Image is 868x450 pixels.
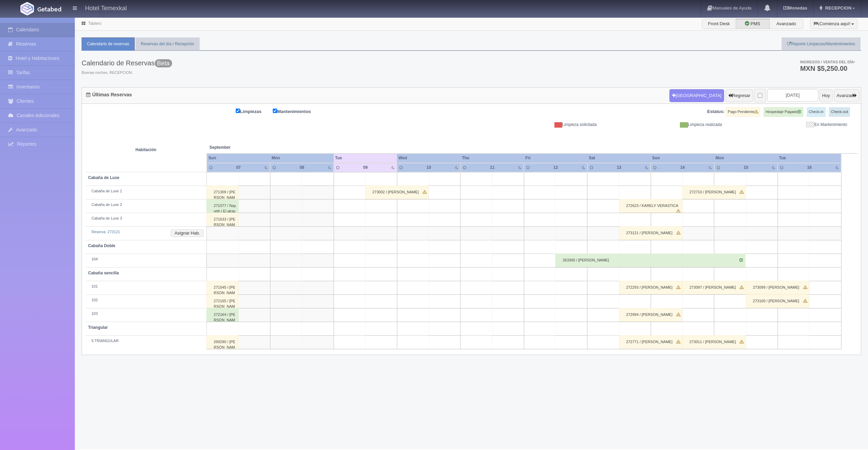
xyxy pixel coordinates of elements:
input: Mantenimientos [273,109,277,113]
a: Reservas del día / Recepción [135,37,200,51]
th: Tue [778,154,841,163]
button: ¡Comienza aquí! [810,19,857,29]
label: Front Desk [702,19,736,29]
label: Hospedaje Pagado [764,107,803,117]
label: Check-in [807,107,825,117]
div: 272710 / [PERSON_NAME] [682,186,746,199]
div: Cabaña de Luxe 3 [88,216,204,221]
div: 272623 / KARELY VERASTICA [619,199,682,213]
label: Mantenimientos [273,107,321,115]
div: 15 [736,165,756,171]
label: Pago Pendiente [726,107,760,117]
h3: MXN $5,250.00 [800,65,855,72]
th: Tue [334,154,397,163]
th: Wed [397,154,460,163]
button: Regresar [725,89,753,102]
button: Avanzar [834,89,859,102]
img: Getabed [37,6,61,12]
button: Asignar Hab. [171,229,204,237]
div: 102 [88,298,204,303]
div: 12 [546,165,566,171]
button: [GEOGRAPHIC_DATA] [669,89,724,102]
th: Sat [587,154,651,163]
div: 269290 / [PERSON_NAME] [206,335,238,349]
div: 101 [88,284,204,289]
div: Cabaña de Luxe 1 [88,189,204,194]
th: Sun [207,154,270,163]
div: 271577 / Nayreth j El atrache [206,199,238,213]
div: Limpieza realizada [602,122,727,128]
strong: Habitación [135,147,156,152]
a: Calendario de reservas [82,37,135,51]
div: 272994 / [PERSON_NAME] [619,308,682,322]
input: Limpiezas [236,109,240,113]
button: Hoy [819,89,833,102]
label: Estatus: [707,109,724,115]
label: Check-out [829,107,850,117]
label: Avanzado [769,19,803,29]
div: 272771 / [PERSON_NAME] [619,335,682,349]
b: Monedas [783,5,807,11]
a: Reserva: 273121 [91,230,120,234]
th: Fri [524,154,587,163]
div: En Mantenimiento [727,122,852,128]
label: PMS [736,19,770,29]
div: 5 TRIANGULAR [88,338,204,344]
th: Sun [651,154,714,163]
b: Triangular [88,325,108,330]
b: Cabaña de Luxe [88,175,119,180]
div: 103 [88,311,204,317]
th: Mon [270,154,334,163]
h4: Hotel Temexkal [85,3,127,12]
div: 16 [799,165,819,171]
b: Cabaña Doble [88,243,115,248]
div: 11 [482,165,502,171]
div: 263300 / [PERSON_NAME] [555,254,745,267]
span: Ingresos / Ventas del día [800,60,855,64]
span: Beta [155,59,172,67]
div: 272293 / [PERSON_NAME] [619,281,682,294]
div: 13 [609,165,629,171]
div: 273100 / [PERSON_NAME] [746,294,809,308]
div: 07 [229,165,249,171]
h4: Últimas Reservas [86,92,132,97]
span: September [210,145,331,150]
a: Tablero [88,21,101,26]
div: Cabaña de Luxe 2 [88,202,204,208]
label: Limpiezas [236,107,272,115]
div: 273011 / [PERSON_NAME] [682,335,746,349]
div: 273002 / [PERSON_NAME] [365,186,429,199]
div: 273121 / [PERSON_NAME] [619,226,682,240]
div: 273099 / [PERSON_NAME] [746,281,809,294]
div: 10 [419,165,439,171]
span: Buenas noches, RECEPCION. [82,70,172,76]
div: 08 [292,165,312,171]
b: Cabaña sencilla [88,271,119,275]
th: Thu [461,154,524,163]
div: 14 [672,165,692,171]
div: 104 [88,257,204,262]
div: 271309 / [PERSON_NAME] [206,186,238,199]
img: Getabed [20,2,34,15]
h3: Calendario de Reservas [82,59,172,67]
div: 272165 / [PERSON_NAME] [206,294,238,308]
div: 272164 / [PERSON_NAME] [206,308,238,322]
div: Limpieza solicitada [477,122,602,128]
a: Reporte Limpiezas/Mantenimientos [782,37,861,51]
div: 09 [355,165,375,171]
div: 273097 / [PERSON_NAME] [682,281,746,294]
span: RECEPCION [823,5,851,11]
th: Mon [714,154,778,163]
div: 271633 / [PERSON_NAME] [206,213,238,226]
div: 271545 / [PERSON_NAME] [206,281,238,294]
